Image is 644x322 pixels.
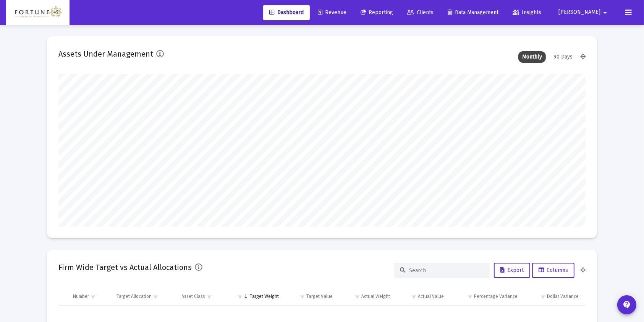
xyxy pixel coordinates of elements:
[237,293,243,299] span: Show filter options for column 'Target Weight'
[409,267,484,274] input: Search
[284,287,338,306] td: Column Target Value
[494,263,530,278] button: Export
[338,287,395,306] td: Column Actual Weight
[12,5,64,20] img: Dashboard
[550,51,576,63] div: 90 Days
[269,9,304,16] span: Dashboard
[600,5,610,20] mat-icon: arrow_drop_down
[518,51,546,63] div: Monthly
[547,293,579,299] div: Dollar Variance
[250,293,279,299] div: Target Weight
[227,287,284,306] td: Column Target Weight
[111,287,176,306] td: Column Target Allocation
[361,293,390,299] div: Actual Weight
[182,293,205,299] div: Asset Class
[153,293,159,299] span: Show filter options for column 'Target Allocation'
[395,287,449,306] td: Column Actual Value
[299,293,305,299] span: Show filter options for column 'Target Value'
[318,9,346,16] span: Revenue
[354,293,360,299] span: Show filter options for column 'Actual Weight'
[622,300,631,309] mat-icon: contact_support
[407,9,434,16] span: Clients
[207,293,212,299] span: Show filter options for column 'Asset Class'
[73,293,89,299] div: Number
[354,5,399,20] a: Reporting
[549,5,619,20] button: [PERSON_NAME]
[500,267,524,273] span: Export
[540,293,546,299] span: Show filter options for column 'Dollar Variance'
[523,287,586,306] td: Column Dollar Variance
[442,5,505,20] a: Data Management
[90,293,96,299] span: Show filter options for column 'Number'
[467,293,473,299] span: Show filter options for column 'Percentage Variance'
[448,9,498,16] span: Data Management
[306,293,333,299] div: Target Value
[68,287,111,306] td: Column Number
[418,293,444,299] div: Actual Value
[312,5,353,20] a: Revenue
[58,48,153,60] h2: Assets Under Management
[449,287,523,306] td: Column Percentage Variance
[558,9,600,16] span: [PERSON_NAME]
[361,9,393,16] span: Reporting
[401,5,440,20] a: Clients
[58,261,192,273] h2: Firm Wide Target vs Actual Allocations
[176,287,227,306] td: Column Asset Class
[513,9,541,16] span: Insights
[263,5,310,20] a: Dashboard
[506,5,547,20] a: Insights
[474,293,518,299] div: Percentage Variance
[117,293,152,299] div: Target Allocation
[532,263,574,278] button: Columns
[539,267,568,273] span: Columns
[411,293,417,299] span: Show filter options for column 'Actual Value'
